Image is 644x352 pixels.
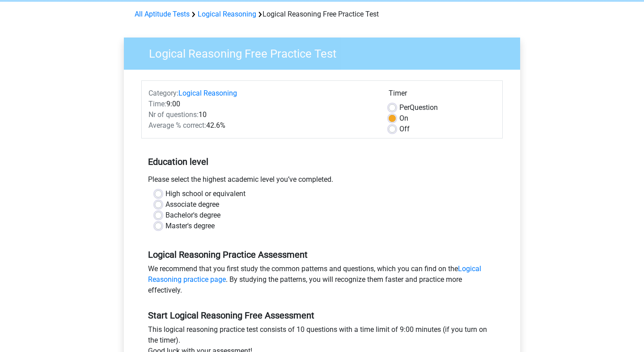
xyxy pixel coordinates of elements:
[399,113,408,124] label: On
[148,89,178,97] span: Category:
[165,189,246,199] label: High school or equivalent
[138,43,513,61] h3: Logical Reasoning Free Practice Test
[142,99,382,109] div: 9:00
[148,310,496,321] h5: Start Logical Reasoning Free Assessment
[142,109,382,120] div: 10
[178,89,237,97] a: Logical Reasoning
[148,153,496,171] h5: Education level
[198,10,256,18] a: Logical Reasoning
[131,9,513,20] div: Logical Reasoning Free Practice Test
[141,264,503,299] div: We recommend that you first study the common patterns and questions, which you can find on the . ...
[135,10,190,18] a: All Aptitude Tests
[148,110,199,119] span: Nr of questions:
[148,249,496,260] h5: Logical Reasoning Practice Assessment
[165,221,215,231] label: Master's degree
[142,120,382,131] div: 42.6%
[399,102,438,113] label: Question
[389,88,496,102] div: Timer
[141,174,503,189] div: Please select the highest academic level you’ve completed.
[399,124,410,134] label: Off
[165,210,220,221] label: Bachelor's degree
[148,100,166,108] span: Time:
[148,121,206,130] span: Average % correct:
[165,199,219,210] label: Associate degree
[399,103,410,112] span: Per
